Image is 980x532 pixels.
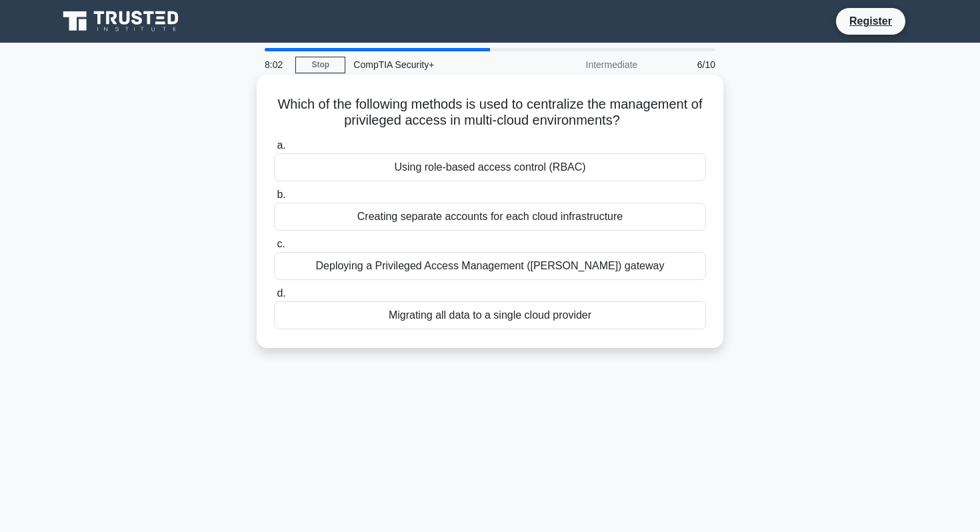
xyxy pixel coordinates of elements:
[277,238,285,249] span: c.
[274,153,706,181] div: Using role-based access control (RBAC)
[277,139,285,151] span: a.
[841,13,900,29] a: Register
[274,301,706,329] div: Migrating all data to a single cloud provider
[277,189,285,200] span: b.
[529,51,645,78] div: Intermediate
[645,51,723,78] div: 6/10
[274,203,706,231] div: Creating separate accounts for each cloud infrastructure
[345,51,529,78] div: CompTIA Security+
[257,51,295,78] div: 8:02
[277,287,285,299] span: d.
[273,96,707,129] h5: Which of the following methods is used to centralize the management of privileged access in multi...
[295,57,345,73] a: Stop
[274,252,706,280] div: Deploying a Privileged Access Management ([PERSON_NAME]) gateway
